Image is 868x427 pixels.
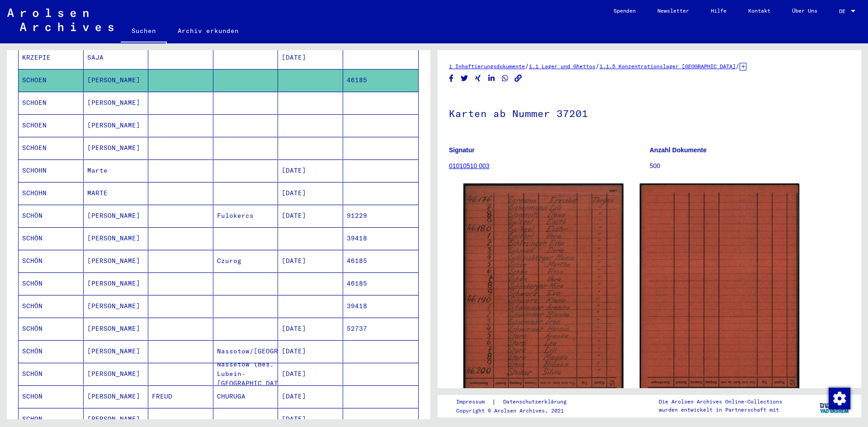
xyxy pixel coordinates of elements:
button: Share on WhatsApp [500,73,510,84]
button: Share on LinkedIn [487,73,496,84]
mat-cell: 91229 [343,205,419,227]
mat-cell: SCHÖN [19,363,84,385]
a: 1.1 Lager und Ghettos [529,63,595,70]
img: Arolsen_neg.svg [7,9,113,31]
mat-cell: [PERSON_NAME] [84,227,149,249]
button: Share on Xing [473,73,483,84]
mat-cell: [PERSON_NAME] [84,250,149,272]
mat-cell: 46185 [343,250,419,272]
mat-cell: [DATE] [278,250,343,272]
a: Archiv erkunden [167,20,250,42]
a: Datenschutzerklärung [496,397,577,407]
p: Die Arolsen Archives Online-Collections [659,398,782,406]
button: Copy link [514,73,523,84]
mat-cell: Czurog [213,250,278,272]
mat-cell: [PERSON_NAME] [84,340,149,362]
mat-cell: [PERSON_NAME] [84,363,149,385]
mat-cell: [DATE] [278,363,343,385]
div: Zustimmung ändern [828,387,850,409]
span: / [525,62,529,70]
img: 001.jpg [463,183,623,407]
mat-cell: [DATE] [278,340,343,362]
mat-cell: 39418 [343,227,419,249]
mat-cell: [DATE] [278,318,343,340]
mat-cell: SCHOEN [19,69,84,91]
p: wurden entwickelt in Partnerschaft mit [659,406,782,414]
mat-cell: SCHOEN [19,137,84,159]
mat-cell: [PERSON_NAME] [84,318,149,340]
a: 1 Inhaftierungsdokumente [449,63,525,70]
span: DE [839,8,849,14]
mat-cell: Nassotow/[GEOGRAPHIC_DATA] [213,340,278,362]
mat-cell: 46185 [343,69,419,91]
mat-cell: SCHÖN [19,295,84,317]
mat-cell: SCHÖN [19,318,84,340]
mat-cell: [DATE] [278,182,343,204]
mat-cell: FREUD [148,385,213,408]
button: Share on Twitter [460,73,469,84]
mat-cell: Marte [84,160,149,182]
mat-cell: [DATE] [278,160,343,182]
div: | [456,397,577,407]
mat-cell: [PERSON_NAME] [84,92,149,114]
mat-cell: SCHON [19,385,84,408]
mat-cell: SCHOEN [19,92,84,114]
b: Anzahl Dokumente [650,146,707,154]
mat-cell: [PERSON_NAME] [84,272,149,295]
span: / [595,62,599,70]
mat-cell: SCHÖN [19,250,84,272]
mat-cell: MARTE [84,182,149,204]
span: / [736,62,740,70]
mat-cell: SCHÖN [19,272,84,295]
mat-cell: SCHOHN [19,182,84,204]
mat-cell: [PERSON_NAME] [84,205,149,227]
mat-cell: [PERSON_NAME] [84,295,149,317]
mat-cell: [PERSON_NAME] [84,69,149,91]
mat-cell: SCHÖN [19,205,84,227]
mat-cell: SAJA [84,47,149,69]
img: Zustimmung ändern [829,388,850,409]
mat-cell: [DATE] [278,205,343,227]
mat-cell: CHURUGA [213,385,278,408]
mat-cell: 39418 [343,295,419,317]
a: 01010510 003 [449,162,490,169]
b: Signatur [449,146,475,154]
mat-cell: Nassetow (Bes. Lubein-[GEOGRAPHIC_DATA]) [213,363,278,385]
mat-cell: [PERSON_NAME] [84,385,149,408]
img: yv_logo.png [818,394,852,417]
a: 1.1.5 Konzentrationslager [GEOGRAPHIC_DATA] [599,63,736,70]
h1: Karten ab Nummer 37201 [449,93,850,132]
p: 500 [650,161,850,171]
mat-cell: SCHOHN [19,160,84,182]
mat-cell: Fulokercs [213,205,278,227]
mat-cell: [PERSON_NAME] [84,114,149,136]
mat-cell: SCHÖN [19,227,84,249]
mat-cell: KRZEPIE [19,47,84,69]
mat-cell: 46185 [343,272,419,295]
mat-cell: [DATE] [278,47,343,69]
p: Copyright © Arolsen Archives, 2021 [456,407,577,415]
a: Suchen [121,20,167,43]
mat-cell: 52737 [343,318,419,340]
button: Share on Facebook [447,73,456,84]
mat-cell: [DATE] [278,385,343,408]
img: 002.jpg [640,183,800,405]
mat-cell: [PERSON_NAME] [84,137,149,159]
mat-cell: SCHOEN [19,114,84,136]
a: Impressum [456,397,492,407]
mat-cell: SCHÖN [19,340,84,362]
